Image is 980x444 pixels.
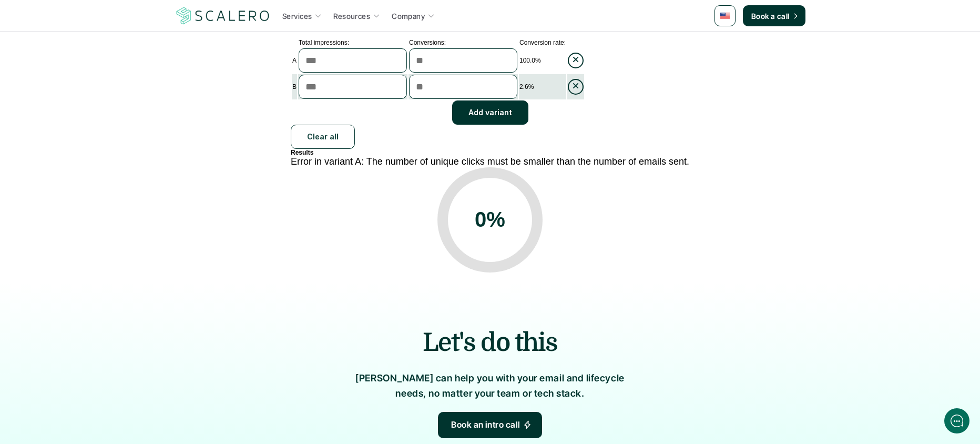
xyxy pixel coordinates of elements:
button: Add variant [452,100,528,125]
td: A [292,48,297,73]
a: Book an intro call [438,412,542,438]
iframe: gist-messenger-bubble-iframe [944,408,969,433]
td: 2.6 % [519,74,566,99]
h4: Results [291,149,689,156]
td: Conversions: [409,38,518,47]
span: We run on Gist [88,368,133,375]
td: Conversion rate: [519,38,566,47]
span: New conversation [68,146,126,154]
h1: Hi! Welcome to [GEOGRAPHIC_DATA]. [16,51,195,68]
button: Clear all [291,125,355,149]
p: Book a call [751,11,790,22]
td: B [292,74,297,99]
p: [PERSON_NAME] can help you with your email and lifecycle needs, no matter your team or tech stack. [343,371,637,401]
img: Scalero company logo [175,6,271,26]
p: Services [282,11,312,22]
p: Book an intro call [451,418,520,432]
p: Resources [333,11,370,22]
span: Error in variant A: The number of unique clicks must be smaller than the number of emails sent. [291,156,689,167]
h2: Let us know if we can help with lifecycle marketing. [16,70,195,120]
span: 0 % [475,208,505,231]
a: Scalero company logo [175,6,271,25]
button: New conversation [16,139,194,160]
td: Total impressions: [298,38,407,47]
p: Company [392,11,425,22]
td: 100.0 % [519,48,566,73]
h2: Let's do this [217,325,763,360]
a: Book a call [743,5,805,26]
